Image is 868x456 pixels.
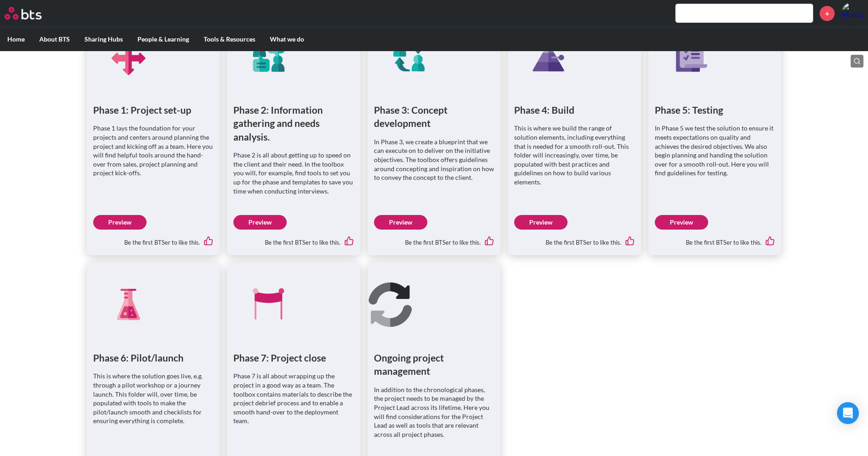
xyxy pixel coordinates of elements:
[842,2,863,24] a: Profile
[374,103,494,130] h1: Phase 3: Concept development
[820,6,835,21] a: +
[837,402,859,424] div: Open Intercom Messenger
[93,103,213,116] h1: Phase 1: Project set-up
[514,103,634,116] h1: Phase 4: Build
[263,27,311,51] label: What we do
[655,215,708,230] a: Preview
[196,27,263,51] label: Tools & Resources
[93,215,147,230] a: Preview
[233,230,353,249] div: Be the first BTSer to like this.
[5,7,42,20] img: BTS Logo
[374,137,494,182] p: In Phase 3, we create a blueprint that we can execute on to deliver on the initiative objectives....
[77,27,130,51] label: Sharing Hubs
[233,372,353,425] p: Phase 7 is all about wrapping up the project in a good way as a team. The toolbox contains materi...
[93,230,213,249] div: Be the first BTSer to like this.
[374,215,427,230] a: Preview
[233,103,353,143] h1: Phase 2: Information gathering and needs analysis.
[514,124,634,186] p: This is where we build the range of solution elements, including everything that is needed for a ...
[514,215,568,230] a: Preview
[374,351,494,378] h1: Ongoing project management
[374,385,494,439] p: In addition to the chronological phases, the project needs to be managed by the Project Lead acro...
[32,27,77,51] label: About BTS
[842,2,863,24] img: Monica Rivero
[130,27,196,51] label: People & Learning
[93,351,213,364] h1: Phase 6: Pilot/launch
[93,124,213,178] p: Phase 1 lays the foundation for your projects and centers around planning the project and kicking...
[233,351,353,364] h1: Phase 7: Project close
[655,124,775,178] p: In Phase 5 we test the solution to ensure it meets expectations on quality and achieves the desir...
[655,103,775,116] h1: Phase 5: Testing
[374,230,494,249] div: Be the first BTSer to like this.
[233,215,287,230] a: Preview
[93,372,213,425] p: This is where the solution goes live, e.g. through a pilot workshop or a journey launch. This fol...
[655,230,775,249] div: Be the first BTSer to like this.
[514,230,634,249] div: Be the first BTSer to like this.
[233,151,353,195] p: Phase 2 is all about getting up to speed on the client and their need. In the toolbox you will, f...
[5,7,58,20] a: Go home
